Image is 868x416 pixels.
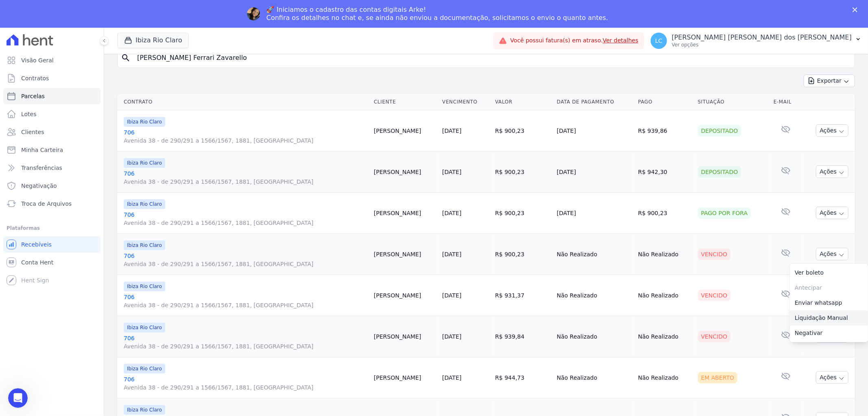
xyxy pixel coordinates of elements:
[21,182,57,190] span: Negativação
[635,275,695,316] td: Não Realizado
[698,331,731,342] div: Vencido
[124,293,367,309] a: 706Avenida 38 - de 290/291 a 1566/1567, 1881, [GEOGRAPHIC_DATA]
[492,316,553,357] td: R$ 939,84
[553,151,635,192] td: [DATE]
[635,316,695,357] td: Não Realizado
[442,251,461,258] a: [DATE]
[371,275,439,316] td: [PERSON_NAME]
[635,192,695,233] td: R$ 900,23
[21,56,54,64] span: Visão Geral
[124,178,367,186] span: Avenida 38 - de 290/291 a 1566/1567, 1881, [GEOGRAPHIC_DATA]
[21,74,49,82] span: Contratos
[635,233,695,275] td: Não Realizado
[442,292,461,299] a: [DATE]
[21,200,72,208] span: Troca de Arquivos
[492,233,553,275] td: R$ 900,23
[3,70,101,86] a: Contratos
[3,106,101,122] a: Lotes
[790,310,868,326] a: Liquidação Manual
[672,33,852,42] p: [PERSON_NAME] [PERSON_NAME] dos [PERSON_NAME]
[698,166,741,178] div: Depositado
[124,323,165,332] span: Ibiza Rio Claro
[3,178,101,194] a: Negativação
[371,357,439,398] td: [PERSON_NAME]
[804,75,855,87] button: Exportar
[698,125,741,136] div: Depositado
[790,265,868,280] a: Ver boleto
[790,326,868,341] a: Negativar
[124,364,165,374] span: Ibiza Rio Claro
[117,33,189,48] button: Ibiza Rio Claro
[3,142,101,158] a: Minha Carteira
[371,151,439,192] td: [PERSON_NAME]
[124,240,165,250] span: Ibiza Rio Claro
[124,158,165,168] span: Ibiza Rio Claro
[553,192,635,233] td: [DATE]
[635,151,695,192] td: R$ 942,30
[124,136,367,145] span: Avenida 38 - de 290/291 a 1566/1567, 1881, [GEOGRAPHIC_DATA]
[21,258,53,266] span: Conta Hent
[553,110,635,151] td: [DATE]
[124,405,165,415] span: Ibiza Rio Claro
[492,151,553,192] td: R$ 900,23
[635,357,695,398] td: Não Realizado
[553,94,635,110] th: Data de Pagamento
[3,52,101,68] a: Visão Geral
[371,94,439,110] th: Cliente
[121,53,131,63] i: search
[439,94,492,110] th: Vencimento
[124,260,367,268] span: Avenida 38 - de 290/291 a 1566/1567, 1881, [GEOGRAPHIC_DATA]
[124,342,367,350] span: Avenida 38 - de 290/291 a 1566/1567, 1881, [GEOGRAPHIC_DATA]
[492,110,553,151] td: R$ 900,23
[124,128,367,145] a: 706Avenida 38 - de 290/291 a 1566/1567, 1881, [GEOGRAPHIC_DATA]
[371,316,439,357] td: [PERSON_NAME]
[124,211,367,227] a: 706Avenida 38 - de 290/291 a 1566/1567, 1881, [GEOGRAPHIC_DATA]
[816,165,848,178] button: Ações
[816,207,848,219] button: Ações
[21,128,44,136] span: Clientes
[3,160,101,176] a: Transferências
[21,240,52,249] span: Recebíveis
[442,210,461,216] a: [DATE]
[492,94,553,110] th: Valor
[442,333,461,340] a: [DATE]
[124,117,165,127] span: Ibiza Rio Claro
[124,199,165,209] span: Ibiza Rio Claro
[371,192,439,233] td: [PERSON_NAME]
[698,207,751,219] div: Pago por fora
[553,275,635,316] td: Não Realizado
[124,169,367,186] a: 706Avenida 38 - de 290/291 a 1566/1567, 1881, [GEOGRAPHIC_DATA]
[790,295,868,310] a: Enviar whatsapp
[770,94,802,110] th: E-mail
[603,37,638,44] a: Ver detalhes
[553,316,635,357] td: Não Realizado
[442,128,461,134] a: [DATE]
[695,94,770,110] th: Situação
[21,92,45,100] span: Parcelas
[117,94,371,110] th: Contrato
[124,301,367,309] span: Avenida 38 - de 290/291 a 1566/1567, 1881, [GEOGRAPHIC_DATA]
[267,6,608,22] div: 🚀 Iniciamos o cadastro das contas digitais Arke! Confira os detalhes no chat e, se ainda não envi...
[371,110,439,151] td: [PERSON_NAME]
[21,164,62,172] span: Transferências
[247,7,260,20] img: Profile image for Adriane
[132,50,851,66] input: Buscar por nome do lote ou do cliente
[492,357,553,398] td: R$ 944,73
[8,388,28,408] iframe: Intercom live chat
[816,248,848,260] button: Ações
[816,371,848,384] button: Ações
[816,124,848,137] button: Ações
[698,290,731,301] div: Vencido
[3,236,101,253] a: Recebíveis
[124,383,367,392] span: Avenida 38 - de 290/291 a 1566/1567, 1881, [GEOGRAPHIC_DATA]
[124,334,367,350] a: 706Avenida 38 - de 290/291 a 1566/1567, 1881, [GEOGRAPHIC_DATA]
[442,169,461,175] a: [DATE]
[510,36,638,45] span: Você possui fatura(s) em atraso.
[3,254,101,271] a: Conta Hent
[3,196,101,212] a: Troca de Arquivos
[553,233,635,275] td: Não Realizado
[698,372,738,383] div: Em Aberto
[790,280,868,295] span: Antecipar
[553,357,635,398] td: Não Realizado
[492,275,553,316] td: R$ 931,37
